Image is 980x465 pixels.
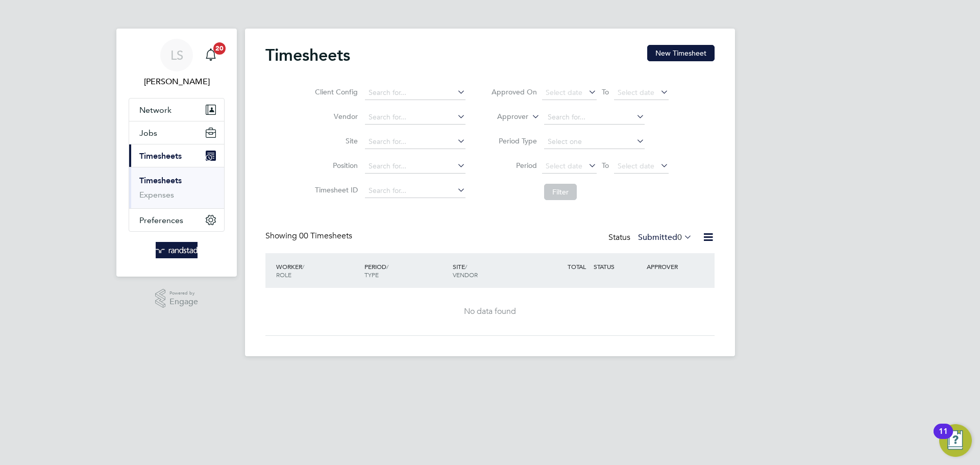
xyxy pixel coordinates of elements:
[939,424,972,457] button: Open Resource Center, 11 new notifications
[129,39,225,88] a: LS[PERSON_NAME]
[365,110,465,125] input: Search for...
[491,136,537,145] label: Period Type
[129,144,224,167] button: Timesheets
[608,231,694,245] div: Status
[482,112,528,122] label: Approver
[618,161,654,170] span: Select date
[139,128,157,138] span: Jobs
[568,262,586,271] span: TOTAL
[129,167,224,208] div: Timesheets
[365,159,465,174] input: Search for...
[139,105,171,115] span: Network
[139,176,182,185] a: Timesheets
[170,48,183,62] span: LS
[312,112,358,121] label: Vendor
[386,262,388,271] span: /
[129,76,225,88] span: Lewis Saunders
[465,262,467,271] span: /
[155,289,199,308] a: Powered byEngage
[312,87,358,96] label: Client Config
[201,39,221,71] a: 20
[302,262,304,271] span: /
[139,190,174,200] a: Expenses
[276,306,704,317] div: No data found
[116,29,237,277] nav: Main navigation
[139,151,182,161] span: Timesheets
[156,242,198,258] img: randstad-logo-retina.png
[129,242,225,258] a: Go to home page
[546,161,582,170] span: Select date
[939,431,948,445] div: 11
[169,289,198,298] span: Powered by
[365,135,465,149] input: Search for...
[599,159,612,172] span: To
[365,86,465,100] input: Search for...
[544,184,577,200] button: Filter
[169,298,198,306] span: Engage
[491,161,537,170] label: Period
[544,135,645,149] input: Select one
[129,121,224,144] button: Jobs
[644,257,697,276] div: APPROVER
[647,45,715,61] button: New Timesheet
[312,185,358,194] label: Timesheet ID
[276,271,291,279] span: ROLE
[491,87,537,96] label: Approved On
[213,42,226,55] span: 20
[599,85,612,99] span: To
[362,257,450,284] div: PERIOD
[365,184,465,198] input: Search for...
[546,88,582,97] span: Select date
[312,161,358,170] label: Position
[677,232,682,242] span: 0
[364,271,379,279] span: TYPE
[274,257,362,284] div: WORKER
[591,257,644,276] div: STATUS
[450,257,538,284] div: SITE
[638,232,692,242] label: Submitted
[129,99,224,121] button: Network
[265,231,354,241] div: Showing
[544,110,645,125] input: Search for...
[312,136,358,145] label: Site
[618,88,654,97] span: Select date
[129,209,224,231] button: Preferences
[299,231,352,241] span: 00 Timesheets
[453,271,478,279] span: VENDOR
[265,45,350,65] h2: Timesheets
[139,215,183,225] span: Preferences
